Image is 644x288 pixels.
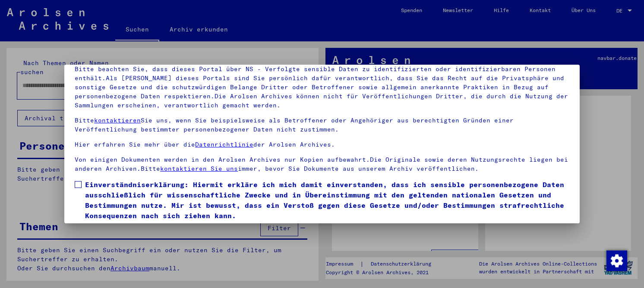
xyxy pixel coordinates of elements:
p: Bitte beachten Sie, dass dieses Portal über NS - Verfolgte sensible Daten zu identifizierten oder... [75,65,569,110]
a: Datenrichtlinie [195,141,253,148]
img: Zustimmung ändern [606,250,627,271]
p: Von einigen Dokumenten werden in den Arolsen Archives nur Kopien aufbewahrt.Die Originale sowie d... [75,155,569,173]
p: Bitte Sie uns, wenn Sie beispielsweise als Betroffener oder Angehöriger aus berechtigten Gründen ... [75,116,569,134]
p: Hier erfahren Sie mehr über die der Arolsen Archives. [75,140,569,149]
a: kontaktieren Sie uns [160,165,238,172]
span: Einverständniserklärung: Hiermit erkläre ich mich damit einverstanden, dass ich sensible personen... [85,179,569,221]
a: kontaktieren [94,116,141,124]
